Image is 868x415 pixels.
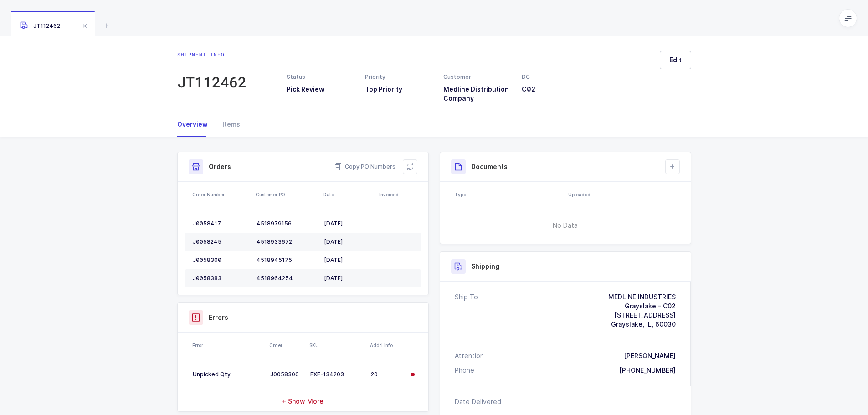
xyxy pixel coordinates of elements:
[193,220,249,227] div: J0058417
[192,342,264,349] div: Error
[269,342,304,349] div: Order
[443,73,511,81] div: Customer
[371,371,404,378] div: 20
[209,162,231,171] h3: Orders
[309,342,365,349] div: SKU
[471,162,508,171] h3: Documents
[177,112,215,137] div: Overview
[443,85,511,103] h3: Medline Distribution Company
[334,162,395,171] button: Copy PO Numbers
[282,397,324,406] span: + Show More
[608,302,676,311] div: Grayslake - C02
[379,191,418,198] div: Invoiced
[193,275,249,282] div: J0058383
[455,292,478,329] div: Ship To
[522,85,589,94] h3: C02
[192,191,250,198] div: Order Number
[660,51,691,69] button: Edit
[323,191,374,198] div: Date
[608,311,676,320] div: [STREET_ADDRESS]
[365,85,432,94] h3: Top Priority
[506,212,624,239] span: No Data
[624,351,676,360] div: [PERSON_NAME]
[370,342,405,349] div: Addtl Info
[324,220,373,227] div: [DATE]
[257,238,317,246] div: 4518933672
[324,256,373,264] div: [DATE]
[177,51,247,58] div: Shipment info
[455,397,505,406] div: Date Delivered
[215,112,240,137] div: Items
[619,366,676,375] div: [PHONE_NUMBER]
[287,85,354,94] h3: Pick Review
[611,320,676,328] span: Grayslake, IL, 60030
[568,191,681,198] div: Uploaded
[455,351,484,360] div: Attention
[310,371,364,378] div: EXE-134203
[257,256,317,264] div: 4518945175
[455,366,474,375] div: Phone
[365,73,432,81] div: Priority
[324,275,373,282] div: [DATE]
[608,292,676,302] div: MEDLINE INDUSTRIES
[669,56,682,65] span: Edit
[257,275,317,282] div: 4518964254
[270,371,303,378] div: J0058300
[193,371,263,378] div: Unpicked Qty
[20,22,60,29] span: JT112462
[178,391,428,411] div: + Show More
[257,220,317,227] div: 4518979156
[287,73,354,81] div: Status
[209,313,228,322] h3: Errors
[471,262,499,271] h3: Shipping
[256,191,318,198] div: Customer PO
[522,73,589,81] div: DC
[193,238,249,246] div: J0058245
[193,256,249,264] div: J0058300
[324,238,373,246] div: [DATE]
[455,191,563,198] div: Type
